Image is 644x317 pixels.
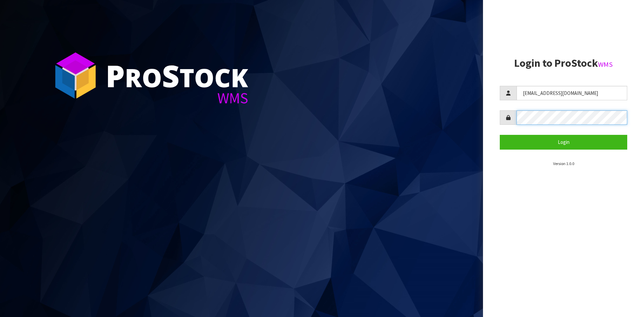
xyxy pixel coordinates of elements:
div: WMS [106,91,248,106]
img: ProStock Cube [50,50,101,101]
span: S [162,55,179,96]
input: Username [517,86,627,100]
button: Login [500,135,627,149]
div: ro tock [106,60,248,91]
small: WMS [598,60,613,69]
small: Version 1.0.0 [553,161,574,166]
h2: Login to ProStock [500,57,627,69]
span: P [106,55,125,96]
